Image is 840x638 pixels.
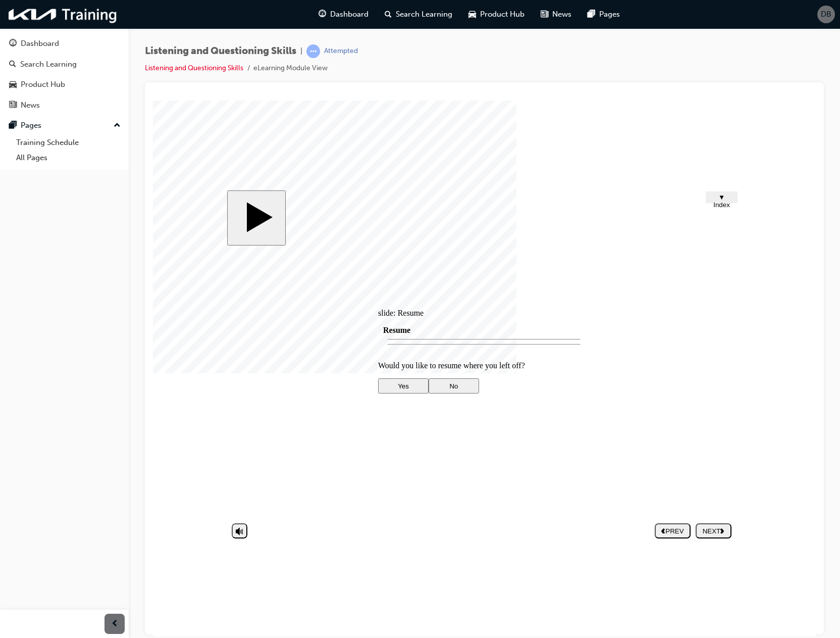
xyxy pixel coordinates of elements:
[599,9,620,20] span: Pages
[4,55,125,74] a: Search Learning
[4,96,125,115] a: News
[145,45,296,57] span: Listening and Questioning Skills
[817,6,835,23] button: DB
[225,261,437,270] p: Would you like to resume where you left off?
[9,101,17,110] span: news-icon
[21,38,59,50] div: Dashboard
[385,8,392,21] span: search-icon
[4,116,125,135] button: Pages
[480,9,524,20] span: Product Hub
[330,9,369,20] span: Dashboard
[9,121,17,130] span: pages-icon
[541,8,548,21] span: news-icon
[225,278,276,293] button: Yes
[21,100,40,111] div: News
[588,8,595,21] span: pages-icon
[324,46,358,56] div: Attempted
[12,135,125,151] a: Training Schedule
[4,75,125,94] a: Product Hub
[253,63,328,74] li: eLearning Module View
[396,9,452,20] span: Search Learning
[377,4,460,25] a: search-iconSearch Learning
[276,278,326,293] button: No
[21,120,41,131] div: Pages
[468,8,476,21] span: car-icon
[319,8,326,21] span: guage-icon
[9,60,16,69] span: search-icon
[533,4,580,25] a: news-iconNews
[580,4,628,25] a: pages-iconPages
[821,9,831,20] span: DB
[21,79,65,90] div: Product Hub
[5,4,121,25] img: kia-training
[4,34,125,53] a: Dashboard
[145,64,243,72] a: Listening and Questioning Skills
[9,80,17,89] span: car-icon
[114,119,121,132] span: up-icon
[310,4,377,25] a: guage-iconDashboard
[4,32,125,116] button: DashboardSearch LearningProduct HubNews
[9,39,17,48] span: guage-icon
[460,4,533,25] a: car-iconProduct Hub
[225,208,437,217] div: slide: Resume
[552,9,571,20] span: News
[12,150,125,166] a: All Pages
[20,59,77,70] div: Search Learning
[111,618,119,630] span: prev-icon
[306,44,320,58] span: learningRecordVerb_ATTEMPT-icon
[230,225,257,234] span: Resume
[300,45,302,57] span: |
